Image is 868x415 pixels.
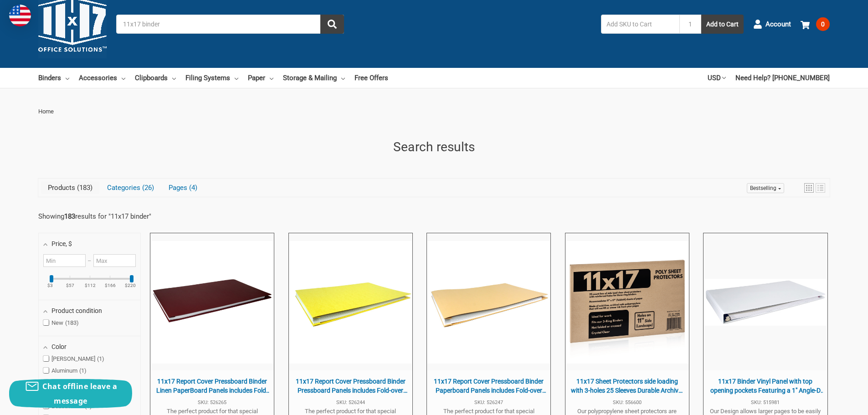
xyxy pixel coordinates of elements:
span: 1 [79,367,87,374]
a: View list mode [816,183,825,193]
span: 11x17 Report Cover Pressboard Binder Pressboard Panels includes Fold-over Metal Fastener | Bobcat... [293,377,408,395]
a: Accessories [79,68,125,88]
ins: $57 [61,283,80,288]
span: Account [765,19,791,30]
span: – [86,257,93,264]
img: duty and tax information for United States [9,5,31,26]
a: Filing Systems [185,68,238,88]
ins: $220 [121,283,140,288]
span: 183 [65,319,79,326]
a: Free Offers [354,68,388,88]
button: Chat offline leave a message [9,379,132,408]
img: 11x17 Binder Vinyl Panel with top opening pockets Featuring a 1" Angle-D Ring White [704,279,827,326]
a: Storage & Mailing [283,68,345,88]
div: Showing results for " " [38,212,151,220]
input: Minimum value [43,254,86,267]
a: Sort options [747,183,784,193]
a: View grid mode [804,183,814,193]
span: Aluminum [43,367,87,374]
span: 26 [140,184,154,192]
a: 11x17 binder [111,212,149,220]
a: Account [753,12,791,36]
a: View Pages Tab [162,181,204,194]
span: 11x17 Sheet Protectors side loading with 3-holes 25 Sleeves Durable Archival safe Crystal Clear [570,377,684,395]
input: Search by keyword, brand or SKU [116,15,344,34]
a: Clipboards [135,68,176,88]
span: , $ [66,240,72,247]
span: SKU: 526244 [293,400,408,405]
ins: $3 [41,283,60,288]
a: USD [708,68,726,88]
span: Home [38,108,54,115]
span: SKU: 515981 [708,400,822,405]
a: View Products Tab [41,181,99,194]
span: 0 [816,17,830,31]
input: Maximum value [93,254,136,267]
span: 11x17 Report Cover Pressboard Binder Linen PaperBoard Panels includes Fold-over Metal Fastener Ag... [155,377,269,395]
iframe: Google Customer Reviews [793,390,868,415]
ins: $166 [101,283,120,288]
span: New [43,319,79,327]
span: 11x17 Report Cover Pressboard Binder Paperboard Panels includes Fold-over Metal Fastener | [PERSO... [431,377,546,395]
span: SKU: 556600 [570,400,684,405]
span: SKU: 526265 [155,400,269,405]
a: Paper [248,68,273,88]
span: Product condition [51,307,102,314]
a: View Categories Tab [100,181,161,194]
input: Add SKU to Cart [601,15,679,34]
span: 4 [187,184,197,192]
span: 183 [75,184,92,192]
a: Binders [38,68,69,88]
h1: Search results [38,138,830,157]
span: Color [51,343,67,350]
b: 183 [64,212,75,220]
span: [PERSON_NAME] [43,355,104,363]
span: SKU: 526247 [431,400,546,405]
span: 1 [97,355,104,362]
span: Bestselling [750,185,776,191]
span: Chat offline leave a message [42,381,117,406]
a: 0 [801,12,830,36]
ins: $112 [81,283,100,288]
button: Add to Cart [701,15,744,34]
span: 11x17 Binder Vinyl Panel with top opening pockets Featuring a 1" Angle-D Ring White [708,377,822,395]
a: Need Help? [PHONE_NUMBER] [735,68,830,88]
span: Price [51,240,72,247]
